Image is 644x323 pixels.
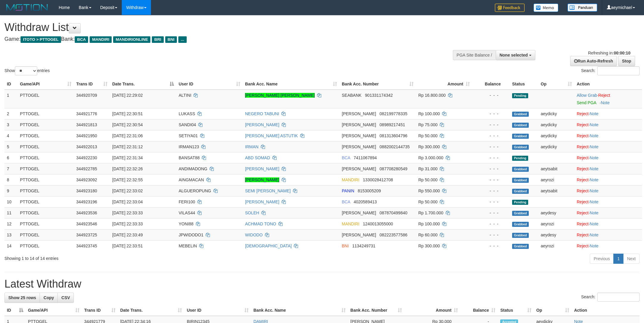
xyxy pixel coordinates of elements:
a: Note [590,155,599,160]
a: Stop [618,56,635,66]
a: Reject [577,233,589,237]
td: PTTOGEL [18,163,74,174]
th: User ID: activate to sort column ascending [176,79,243,90]
a: Reject [598,93,610,98]
span: BNI [342,244,349,248]
span: 344923196 [76,199,97,204]
td: aeytsabit [538,185,574,196]
th: Bank Acc. Number: activate to sort column ascending [348,305,404,316]
a: Reject [577,111,589,116]
td: · [574,218,642,229]
th: Game/API: activate to sort column ascending [26,305,82,316]
td: PTTOGEL [18,218,74,229]
span: [PERSON_NAME] [342,144,376,149]
span: [DATE] 22:31:34 [112,155,143,160]
span: 344923546 [76,221,97,226]
a: IRMAN [245,144,258,149]
span: [DATE] 22:33:04 [112,199,143,204]
span: BANSAT88 [179,155,200,160]
a: Run Auto-Refresh [570,56,617,66]
img: Feedback.jpg [495,4,525,12]
span: Refreshing in: [588,51,630,55]
a: Note [590,233,599,237]
a: Note [590,244,599,248]
th: Amount: activate to sort column ascending [416,79,472,90]
span: [PERSON_NAME] [342,210,376,215]
span: Copy 0882002144735 to clipboard [380,144,410,149]
th: User ID: activate to sort column ascending [184,305,251,316]
td: PTTOGEL [18,174,74,185]
span: Rp 1.700.000 [418,210,443,215]
h1: Withdraw List [4,21,423,33]
span: CSV [61,295,70,300]
span: Show 25 rows [8,295,36,300]
div: - - - [475,122,507,128]
span: 344921950 [76,133,97,138]
span: Rp 31.000 [418,166,438,171]
span: BCA [342,155,350,160]
span: 344920709 [76,93,97,98]
input: Search: [597,66,640,75]
span: [PERSON_NAME] [342,166,376,171]
span: 344923092 [76,177,97,182]
td: aeydesy [538,229,574,240]
td: · [574,240,642,251]
span: Grabbed [512,189,529,194]
span: ... [178,36,186,43]
span: [PERSON_NAME] [342,122,376,127]
span: VILAS44 [179,210,195,215]
td: PTTOGEL [18,240,74,251]
span: Rp 60.000 [418,233,438,237]
a: Note [590,166,599,171]
td: PTTOGEL [18,185,74,196]
td: PTTOGEL [18,229,74,240]
span: [DATE] 22:33:33 [112,221,143,226]
a: [DEMOGRAPHIC_DATA] [245,244,292,248]
a: Note [590,221,599,226]
td: aeydicky [538,130,574,141]
a: Note [590,122,599,127]
a: Copy [40,293,58,303]
td: · [574,90,642,108]
div: PGA Site Balance / [453,50,496,60]
span: BCA [342,199,350,204]
th: Game/API: activate to sort column ascending [18,79,74,90]
div: - - - [475,221,507,227]
div: - - - [475,144,507,150]
span: 344921813 [76,122,97,127]
img: panduan.png [567,4,597,12]
span: Copy 4020589413 to clipboard [354,199,377,204]
span: MANDIRI [342,221,359,226]
span: Rp 75.000 [418,122,438,127]
a: Send PGA [577,100,596,105]
td: 10 [4,196,18,207]
th: Status: activate to sort column ascending [498,305,534,316]
td: · [574,229,642,240]
td: PTTOGEL [18,196,74,207]
a: NEGERO TABUNI [245,111,279,116]
td: PTTOGEL [18,90,74,108]
div: - - - [475,188,507,194]
span: ALTINI [179,93,191,98]
td: PTTOGEL [18,119,74,130]
select: Showentries [15,66,37,75]
a: Note [590,188,599,193]
h4: Game: Bank: [4,36,423,42]
a: CSV [57,293,74,303]
span: Pending [512,93,528,98]
th: Status [510,79,538,90]
td: 2 [4,108,18,119]
span: 344923745 [76,244,97,248]
td: PTTOGEL [18,108,74,119]
span: Rp 300.000 [418,244,440,248]
span: [DATE] 22:30:54 [112,122,143,127]
span: 344922785 [76,166,97,171]
td: · [574,130,642,141]
div: - - - [475,232,507,238]
td: 8 [4,174,18,185]
div: - - - [475,166,507,172]
a: [PERSON_NAME] ASTUTIK [245,133,298,138]
td: · [574,207,642,218]
a: Reject [577,210,589,215]
a: Show 25 rows [4,293,40,303]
